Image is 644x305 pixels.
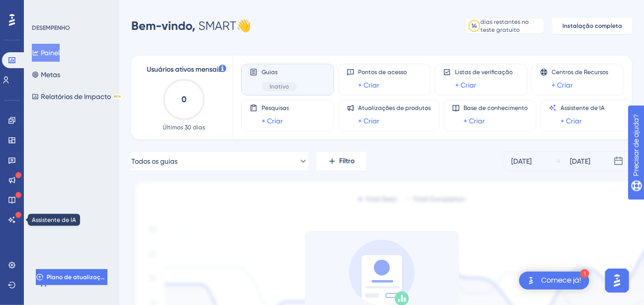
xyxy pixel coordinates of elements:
font: + Criar [455,81,476,89]
font: Comece já! [541,276,581,284]
font: + Criar [262,117,283,125]
div: 1 [580,269,589,278]
font: BETA [114,95,121,98]
font: + Criar [359,117,380,125]
font: Últimos 30 dias [163,124,205,131]
font: Assistente de IA [561,104,605,111]
font: Usuários ativos mensais [147,65,221,74]
font: Filtro [340,157,355,165]
font: Pontos de acesso [359,69,407,76]
font: Plano de atualização [47,274,108,281]
button: Painel [32,44,60,62]
font: [DATE] [570,157,590,165]
font: Listas de verificação [455,69,513,76]
button: Instalação completa [552,18,632,34]
font: Guias [262,69,277,76]
button: Relatórios de ImpactoBETA [32,88,122,105]
font: 14 [472,22,477,29]
font: dias restantes no teste gratuito [480,18,529,33]
font: Todos os guias [131,157,178,165]
div: Open Get Started! checklist, remaining modules: 1 [519,272,589,290]
font: Precisar de ajuda? [23,4,86,12]
font: Inativo [270,83,289,90]
font: 👋 [236,19,251,33]
button: Plano de atualização [36,269,107,285]
font: Instalação completa [562,22,622,29]
font: + Criar [552,81,573,89]
font: [DATE] [511,157,532,165]
button: Metas [32,66,60,84]
text: 0 [182,95,186,104]
font: Bem-vindo, [131,18,195,33]
font: Atualizações de produtos [359,104,431,111]
font: Relatórios de Impacto [41,93,111,101]
font: Centros de Recursos [552,69,609,76]
iframe: Iniciador do Assistente de IA do UserGuiding [602,266,632,296]
font: + Criar [464,117,485,125]
font: + Criar [359,81,380,89]
font: SMART [198,19,236,33]
button: Todos os guias [131,151,308,171]
font: Base de conhecimento [464,104,528,111]
img: imagem-do-lançador-texto-alternativo [525,275,537,287]
font: + Criar [561,117,582,125]
font: Metas [41,71,60,79]
button: Filtro [316,151,366,171]
div: Arrastar [41,267,47,297]
font: Painel [41,49,60,57]
font: DESEMPENHO [32,24,70,31]
font: Pesquisas [262,104,289,111]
